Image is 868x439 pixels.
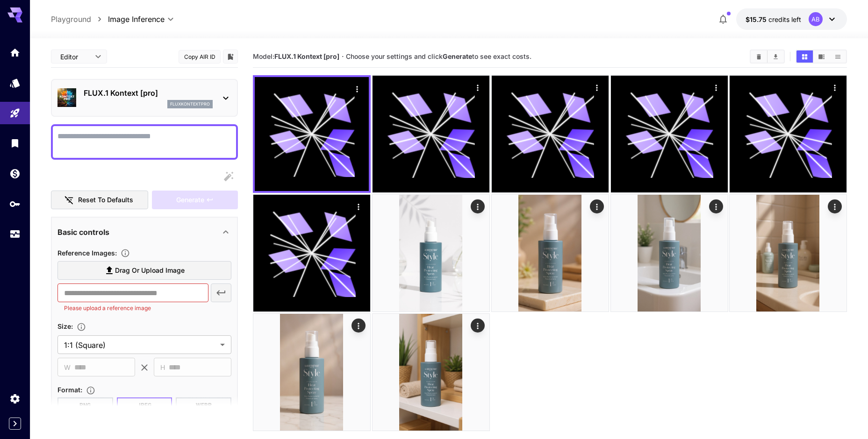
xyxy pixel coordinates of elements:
div: AB [809,12,823,26]
button: $15.7472AB [736,8,847,30]
div: FLUX.1 Kontext [pro]fluxkontextpro [57,84,231,112]
div: Actions [470,199,484,213]
button: Show images in video view [813,50,830,63]
span: 1:1 (Square) [64,340,216,351]
span: Choose your settings and click to see exact costs. [346,52,531,60]
span: Reference Images : [57,249,117,257]
span: Image Inference [108,14,165,25]
div: Actions [589,80,603,94]
img: Z [373,314,489,431]
button: Show images in list view [830,50,846,63]
div: Home [9,47,21,58]
span: Editor [60,52,89,62]
span: Size : [57,322,73,330]
p: fluxkontextpro [170,101,210,107]
div: Actions [470,80,484,94]
button: Upload a reference image to guide the result. This is needed for Image-to-Image or Inpainting. Su... [117,248,134,258]
div: Actions [470,319,484,333]
div: Wallet [9,168,21,179]
div: Clear ImagesDownload All [750,50,785,64]
div: Actions [350,82,364,96]
a: Playground [51,14,91,25]
button: Show images in grid view [796,50,813,63]
span: W [64,362,71,373]
label: Drag or upload image [57,261,231,280]
span: Drag or upload image [115,265,185,276]
div: Playground [9,107,21,119]
div: API Keys [9,198,21,210]
div: Library [9,137,21,149]
span: Format : [57,386,82,394]
img: Z [730,195,846,312]
p: FLUX.1 Kontext [pro] [84,87,213,99]
button: Expand sidebar [9,418,21,430]
button: Choose the file format for the output image. [82,386,99,395]
div: Actions [709,80,723,94]
div: Actions [709,199,723,213]
div: Actions [352,199,366,213]
div: Actions [589,199,603,213]
button: Reset to defaults [51,191,148,210]
div: Basic controls [57,221,231,243]
button: Adjust the dimensions of the generated image by specifying its width and height in pixels, or sel... [73,322,90,332]
span: credits left [768,15,801,23]
img: 9k= [611,195,728,312]
b: Generate [443,52,472,60]
div: Models [9,77,21,89]
div: Actions [352,319,366,333]
img: Z [373,195,489,312]
div: Actions [828,199,842,213]
span: $15.75 [746,15,768,23]
p: Please upload a reference image [64,304,202,313]
p: · [342,51,344,62]
div: Settings [9,393,21,404]
button: Copy AIR ID [179,50,221,64]
button: Clear Images [751,50,767,63]
b: FLUX.1 Kontext [pro] [274,52,339,60]
div: $15.7472 [746,14,801,24]
div: Usage [9,228,21,240]
button: Add to library [226,51,235,62]
img: Z [492,195,609,312]
nav: breadcrumb [51,14,108,25]
img: Z [253,314,370,431]
p: Basic controls [57,227,109,238]
span: Model: [253,52,339,60]
button: Download All [768,50,784,63]
span: H [160,362,165,373]
div: Actions [828,80,842,94]
div: Show images in grid viewShow images in video viewShow images in list view [796,50,847,64]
